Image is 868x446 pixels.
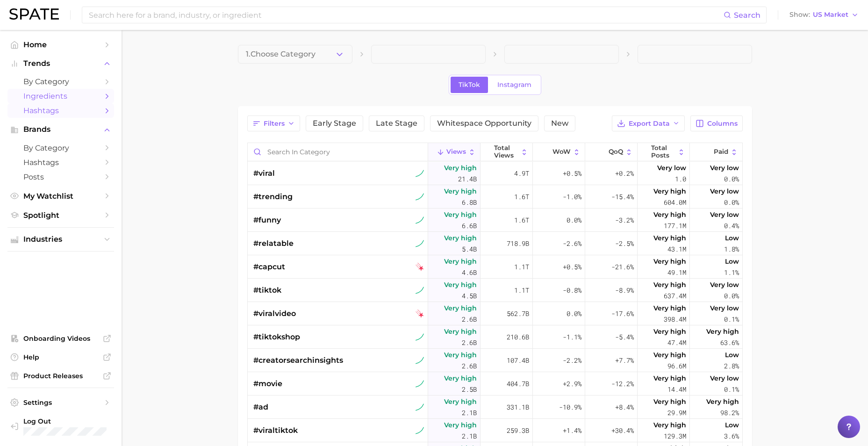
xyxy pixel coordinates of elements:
[552,148,571,156] span: WoW
[667,244,686,255] span: 43.1m
[416,193,424,201] img: tiktok sustained riser
[664,220,686,231] span: 177.1m
[23,158,98,167] span: Hashtags
[248,232,742,255] button: #relatabletiktok sustained riserVery high5.4b718.9b-2.6%-2.5%Very high43.1mLow1.8%
[248,255,742,279] button: #capcuttiktok falling starVery high4.6b1.1t+0.5%-21.6%Very high49.1mLow1.1%
[246,50,316,58] span: 1. Choose Category
[23,77,98,86] span: by Category
[664,431,686,442] span: 129.3m
[444,373,477,384] span: Very high
[533,143,585,161] button: WoW
[559,402,581,413] span: -10.9%
[23,40,98,49] span: Home
[507,331,529,343] span: 210.6b
[710,279,739,290] span: Very low
[611,191,634,202] span: -15.4%
[615,238,634,249] span: -2.5%
[253,355,343,366] span: #creatorsearchinsights
[7,103,114,118] a: Hashtags
[710,162,739,173] span: Very low
[567,215,581,226] span: 0.0%
[459,81,480,89] span: TikTok
[253,285,281,296] span: #tiktok
[724,360,739,372] span: 2.8%
[664,290,686,302] span: 637.4m
[653,186,686,197] span: Very high
[615,285,634,296] span: -8.9%
[451,77,488,93] a: TikTok
[675,173,686,185] span: 1.0
[238,45,352,64] button: 1.Choose Category
[720,407,739,418] span: 98.2%
[444,256,477,267] span: Very high
[248,325,742,349] button: #tiktokshoptiktok sustained riserVery high2.6b210.6b-1.1%-5.4%Very high47.4mVery high63.6%
[248,349,742,372] button: #creatorsearchinsightstiktok sustained riserVery high2.6b107.4b-2.2%+7.7%Very high96.6mLow2.8%
[615,215,634,226] span: -3.2%
[667,384,686,395] span: 14.4m
[23,59,98,68] span: Trends
[253,215,281,226] span: #funny
[253,425,298,436] span: #viraltiktok
[638,143,690,161] button: Total Posts
[416,286,424,295] img: tiktok sustained riser
[615,168,634,179] span: +0.2%
[611,425,634,436] span: +30.4%
[724,267,739,278] span: 1.1%
[23,106,98,115] span: Hashtags
[7,369,114,383] a: Product Releases
[416,403,424,411] img: tiktok sustained riser
[494,144,518,159] span: Total Views
[710,373,739,384] span: Very low
[724,384,739,395] span: 0.1%
[612,115,685,131] button: Export Data
[481,143,533,161] button: Total Views
[7,414,114,439] a: Log out. Currently logged in with e-mail anjali.gupta@maesa.com.
[23,125,98,134] span: Brands
[813,12,848,17] span: US Market
[707,120,738,128] span: Columns
[458,173,477,185] span: 21.4b
[724,220,739,231] span: 0.4%
[514,191,529,202] span: 1.6t
[7,122,114,137] button: Brands
[416,263,424,271] img: tiktok falling star
[23,398,98,407] span: Settings
[248,209,742,232] button: #funnytiktok sustained riserVery high6.6b1.6t0.0%-3.2%Very high177.1mVery low0.4%
[416,216,424,224] img: tiktok sustained riser
[248,185,742,209] button: #trendingtiktok sustained riserVery high6.8b1.6t-1.0%-15.4%Very high604.0mVery low0.0%
[787,9,861,21] button: ShowUS Market
[416,380,424,388] img: tiktok sustained riser
[7,155,114,170] a: Hashtags
[437,120,531,127] span: Whitespace Opportunity
[706,326,739,337] span: Very high
[507,355,529,366] span: 107.4b
[653,279,686,290] span: Very high
[563,285,581,296] span: -0.8%
[462,290,477,302] span: 4.5b
[462,337,477,348] span: 2.6b
[248,372,742,396] button: #movietiktok sustained riserVery high2.5b404.7b+2.9%-12.2%Very high14.4mVery low0.1%
[653,373,686,384] span: Very high
[9,8,59,20] img: SPATE
[653,349,686,360] span: Very high
[690,143,742,161] button: Paid
[664,314,686,325] span: 398.4m
[444,186,477,197] span: Very high
[7,170,114,184] a: Posts
[563,191,581,202] span: -1.0%
[23,211,98,220] span: Spotlight
[446,148,466,156] span: Views
[653,419,686,431] span: Very high
[462,314,477,325] span: 2.6b
[724,290,739,302] span: 0.0%
[667,360,686,372] span: 96.6m
[23,417,107,425] span: Log Out
[585,143,638,161] button: QoQ
[23,372,98,380] span: Product Releases
[507,308,529,319] span: 562.7b
[629,120,670,128] span: Export Data
[725,256,739,267] span: Low
[376,120,417,127] span: Late Stage
[611,261,634,273] span: -21.6%
[724,244,739,255] span: 1.8%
